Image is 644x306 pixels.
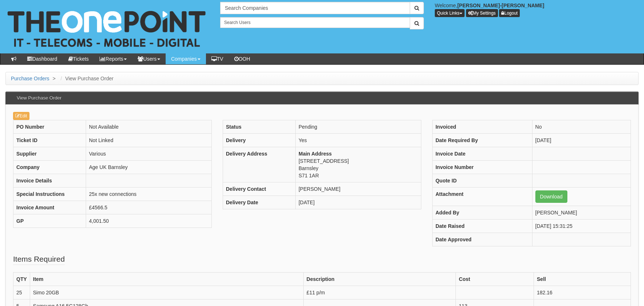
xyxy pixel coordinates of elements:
th: Cost [456,273,534,286]
td: Not Linked [86,134,212,147]
td: [STREET_ADDRESS] Barnsley S71 1AR [295,147,421,182]
td: 25 [13,286,30,299]
td: £11 p/m [303,286,455,299]
th: Quote ID [432,174,532,188]
td: Yes [295,134,421,147]
td: £4566.5 [86,201,212,214]
th: Invoice Details [13,174,86,188]
li: View Purchase Order [59,75,114,82]
td: [DATE] [532,134,631,147]
th: Date Raised [432,220,532,233]
th: Sell [534,273,631,286]
td: Age UK Barnsley [86,161,212,174]
button: Quick Links [435,9,465,17]
a: Edit [13,112,29,120]
th: GP [13,214,86,228]
a: TV [206,53,229,64]
th: Invoice Date [432,147,532,161]
th: Ticket ID [13,134,86,147]
a: Logout [499,9,520,17]
th: Invoice Number [432,161,532,174]
td: [DATE] [295,196,421,209]
th: Delivery Date [223,196,295,209]
span: > [51,76,57,81]
th: Status [223,120,295,134]
th: Invoiced [432,120,532,134]
a: My Settings [466,9,498,17]
td: 4,001.50 [86,214,212,228]
th: Delivery Contact [223,182,295,196]
td: 25x new connections [86,188,212,201]
td: Various [86,147,212,161]
td: No [532,120,631,134]
div: Welcome, [429,2,644,17]
td: Pending [295,120,421,134]
th: Delivery [223,134,295,147]
th: Added By [432,206,532,220]
a: Companies [166,53,206,64]
td: 182.16 [534,286,631,299]
th: Company [13,161,86,174]
input: Search Companies [220,2,410,14]
td: [DATE] 15:31:25 [532,220,631,233]
a: Dashboard [22,53,63,64]
th: Delivery Address [223,147,295,182]
legend: Items Required [13,254,65,265]
a: Reports [94,53,132,64]
th: Date Required By [432,134,532,147]
th: PO Number [13,120,86,134]
a: Download [535,190,567,203]
b: Main Address [299,151,332,157]
a: Tickets [63,53,94,64]
b: [PERSON_NAME]-[PERSON_NAME] [457,3,544,8]
th: Special Instructions [13,188,86,201]
th: Description [303,273,455,286]
a: OOH [229,53,256,64]
a: Purchase Orders [11,76,49,81]
td: Simo 20GB [30,286,303,299]
th: QTY [13,273,30,286]
input: Search Users [220,17,410,28]
td: [PERSON_NAME] [532,206,631,220]
td: [PERSON_NAME] [295,182,421,196]
th: Date Approved [432,233,532,246]
td: Not Available [86,120,212,134]
th: Supplier [13,147,86,161]
th: Item [30,273,303,286]
th: Invoice Amount [13,201,86,214]
h3: View Purchase Order [13,92,65,104]
a: Users [132,53,166,64]
th: Attachment [432,188,532,206]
